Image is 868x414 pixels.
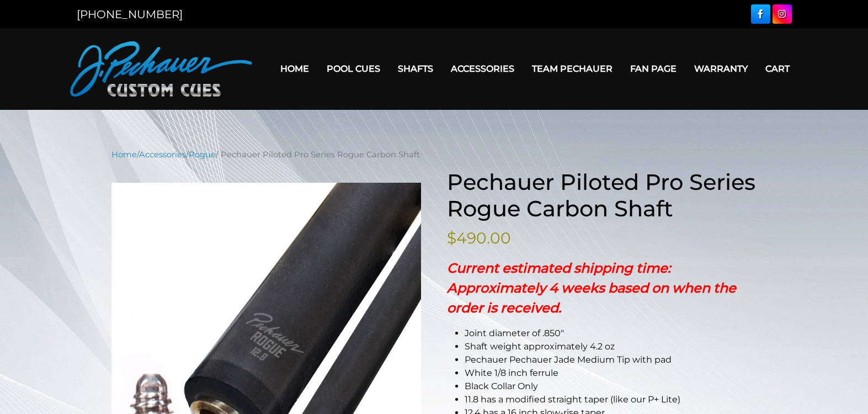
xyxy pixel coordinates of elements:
[465,353,757,367] li: Pechauer Pechauer Jade Medium Tip with pad
[77,8,183,21] a: [PHONE_NUMBER]
[189,150,216,160] a: Rogue
[271,55,318,83] a: Home
[523,55,621,83] a: Team Pechauer
[465,327,757,340] li: Joint diameter of .850″
[442,55,523,83] a: Accessories
[111,148,757,161] nav: Breadcrumb
[465,393,757,406] li: 11.8 has a modified straight taper (like our P+ Lite)
[70,41,252,97] img: Pechauer Custom Cues
[465,367,757,380] li: White 1/8 inch ferrule
[447,229,511,247] bdi: 490.00
[465,340,757,353] li: Shaft weight approximately 4.2 oz
[111,150,137,160] a: Home
[685,55,757,83] a: Warranty
[465,380,757,393] li: Black Collar Only
[447,169,757,222] h1: Pechauer Piloted Pro Series Rogue Carbon Shaft
[447,260,736,316] strong: Current estimated shipping time: Approximately 4 weeks based on when the order is received.
[139,150,186,160] a: Accessories
[389,55,442,83] a: Shafts
[757,55,798,83] a: Cart
[621,55,685,83] a: Fan Page
[447,229,456,247] span: $
[318,55,389,83] a: Pool Cues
